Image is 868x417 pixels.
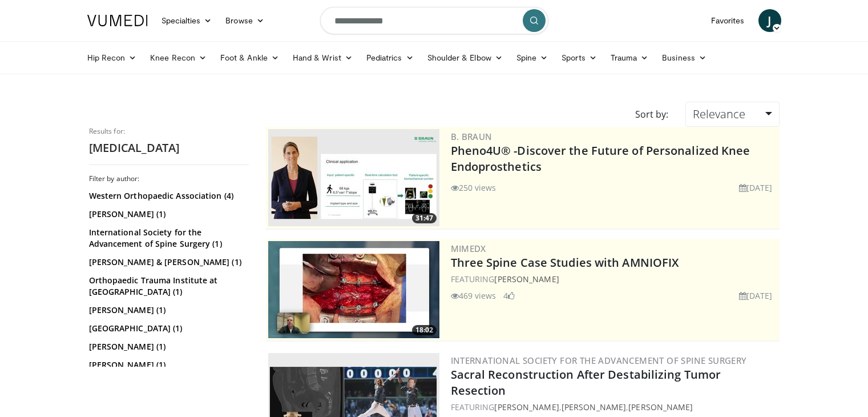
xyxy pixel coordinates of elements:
[89,275,246,298] a: Orthopaedic Trauma Institute at [GEOGRAPHIC_DATA] (1)
[89,209,246,220] a: [PERSON_NAME] (1)
[451,401,777,413] div: FEATURING , ,
[268,129,439,226] a: 31:47
[451,182,496,194] li: 250 views
[704,9,752,32] a: Favorites
[451,143,750,174] a: Pheno4U® -Discover the Future of Personalized Knee Endoprosthetics
[503,290,515,302] li: 4
[451,243,486,254] a: MIMEDX
[89,323,246,334] a: [GEOGRAPHIC_DATA] (1)
[89,141,249,155] h2: [MEDICAL_DATA]
[510,46,555,69] a: Spine
[412,213,437,223] span: 31:47
[155,9,219,32] a: Specialties
[143,46,213,69] a: Knee Recon
[213,46,286,69] a: Foot & Ankle
[320,7,548,34] input: Search topics, interventions
[89,359,246,371] a: [PERSON_NAME] (1)
[89,190,246,202] a: Western Orthopaedic Association (4)
[562,402,626,412] a: [PERSON_NAME]
[360,46,421,69] a: Pediatrics
[89,227,246,250] a: International Society for the Advancement of Spine Surgery (1)
[555,46,604,69] a: Sports
[87,15,148,26] img: VuMedi Logo
[451,367,721,398] a: Sacral Reconstruction After Destabilizing Tumor Resection
[494,402,559,412] a: [PERSON_NAME]
[494,274,559,284] a: [PERSON_NAME]
[89,127,249,136] p: Results for:
[451,290,496,302] li: 469 views
[693,106,745,122] span: Relevance
[451,355,747,366] a: International Society for the Advancement of Spine Surgery
[412,325,437,335] span: 18:02
[286,46,360,69] a: Hand & Wrist
[219,9,271,32] a: Browse
[80,46,144,69] a: Hip Recon
[739,290,773,302] li: [DATE]
[628,402,693,412] a: [PERSON_NAME]
[739,182,773,194] li: [DATE]
[451,255,679,270] a: Three Spine Case Studies with AMNIOFIX
[451,131,492,142] a: B. Braun
[89,341,246,352] a: [PERSON_NAME] (1)
[268,129,439,226] img: 2c749dd2-eaed-4ec0-9464-a41d4cc96b76.300x170_q85_crop-smart_upscale.jpg
[268,241,439,338] img: 34c974b5-e942-4b60-b0f4-1f83c610957b.300x170_q85_crop-smart_upscale.jpg
[268,241,439,338] a: 18:02
[421,46,510,69] a: Shoulder & Elbow
[451,273,777,285] div: FEATURING
[758,9,781,32] a: J
[604,46,656,69] a: Trauma
[655,46,713,69] a: Business
[89,174,249,183] h3: Filter by author:
[89,256,246,268] a: [PERSON_NAME] & [PERSON_NAME] (1)
[89,304,246,316] a: [PERSON_NAME] (1)
[685,102,779,127] a: Relevance
[627,102,677,127] div: Sort by:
